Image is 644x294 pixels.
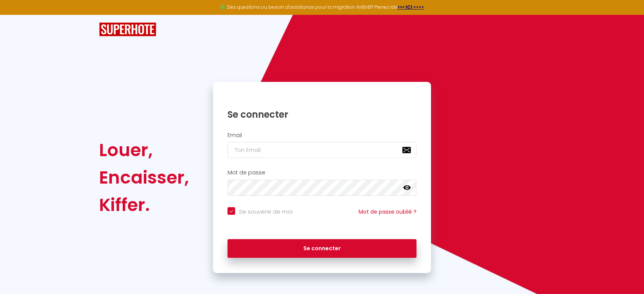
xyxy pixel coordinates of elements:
[227,142,417,158] input: Ton Email
[99,191,189,219] div: Kiffer.
[359,208,417,216] a: Mot de passe oublié ?
[227,109,417,120] h1: Se connecter
[99,136,189,164] div: Louer,
[227,132,417,139] h2: Email
[397,4,424,10] a: >>> ICI <<<<
[99,164,189,191] div: Encaisser,
[227,169,417,176] h2: Mot de passe
[99,22,156,37] img: SuperHote logo
[227,239,417,258] button: Se connecter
